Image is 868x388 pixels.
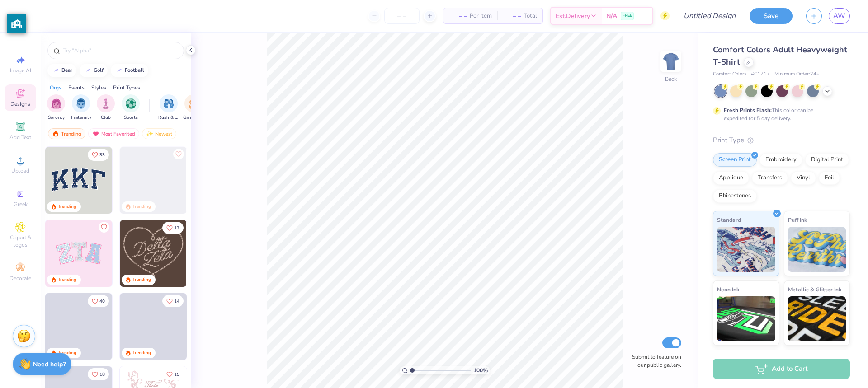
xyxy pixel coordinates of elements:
div: filter for Sorority [47,94,65,121]
span: Image AI [10,67,31,74]
button: filter button [122,94,140,121]
button: Like [162,222,184,234]
div: Rhinestones [713,189,757,203]
span: N/A [606,11,617,21]
img: 9980f5e8-e6a1-4b4a-8839-2b0e9349023c [45,220,112,287]
div: Transfers [752,171,788,185]
span: Clipart & logos [5,234,36,248]
span: – – [503,11,521,21]
div: Screen Print [713,153,757,167]
strong: Fresh Prints Flash: [724,107,772,114]
span: Per Item [470,11,492,21]
button: Save [750,8,793,24]
strong: Need help? [33,360,66,369]
span: Est. Delivery [556,11,590,21]
input: Try "Alpha" [62,46,178,55]
div: Back [665,75,677,83]
span: Comfort Colors [713,70,746,78]
div: Trending [132,203,151,210]
img: Back [662,52,680,70]
span: FREE [623,13,632,19]
div: football [125,68,144,73]
input: Untitled Design [676,7,743,25]
button: filter button [158,94,179,121]
span: Decorate [9,275,31,282]
span: Comfort Colors Adult Heavyweight T-Shirt [713,44,847,67]
button: Like [88,368,109,380]
img: Sorority Image [51,98,61,109]
div: Trending [132,350,151,356]
button: Like [88,149,109,161]
span: # C1717 [751,70,770,78]
span: Neon Ink [717,285,739,294]
div: filter for Club [97,94,115,121]
a: AW [829,8,850,24]
div: Trending [132,276,151,283]
button: Like [99,222,109,233]
img: trend_line.gif [85,68,92,73]
div: Print Type [713,135,850,145]
div: filter for Game Day [183,94,204,121]
img: ead2b24a-117b-4488-9b34-c08fd5176a7b [186,220,253,287]
img: Standard [717,227,775,272]
div: Orgs [50,84,61,92]
img: 12710c6a-dcc0-49ce-8688-7fe8d5f96fe2 [120,220,187,287]
span: 18 [99,372,105,377]
div: Trending [48,128,85,139]
img: Metallic & Glitter Ink [788,296,846,341]
span: AW [833,11,845,21]
button: filter button [183,94,204,121]
div: Trending [58,350,76,356]
img: trend_line.gif [52,68,60,73]
span: Greek [14,201,28,208]
span: Add Text [9,134,31,141]
span: Game Day [183,114,204,121]
span: Club [101,114,111,121]
button: bear [47,64,76,77]
div: Foil [819,171,840,185]
input: – – [384,8,420,24]
div: Embroidery [759,153,802,167]
span: 33 [99,153,105,157]
button: filter button [97,94,115,121]
div: Events [68,84,85,92]
div: filter for Sports [122,94,140,121]
div: Vinyl [791,171,816,185]
button: filter button [47,94,65,121]
img: a3f22b06-4ee5-423c-930f-667ff9442f68 [186,147,253,214]
div: Trending [58,276,76,283]
span: Sorority [48,114,65,121]
img: Fraternity Image [76,98,86,109]
span: Minimum Order: 24 + [774,70,820,78]
span: Sports [124,114,138,121]
span: 40 [99,299,105,304]
span: 100 % [473,366,488,374]
div: Applique [713,171,749,185]
div: Digital Print [805,153,849,167]
span: Upload [11,167,29,174]
img: Club Image [101,98,111,109]
span: 17 [174,226,179,230]
div: filter for Fraternity [71,94,91,121]
span: Total [524,11,537,21]
span: 14 [174,299,179,304]
button: golf [80,64,108,77]
span: Puff Ink [788,215,807,224]
span: 15 [174,372,179,377]
div: Newest [142,128,176,139]
img: Newest.gif [146,131,153,137]
img: 5ee11766-d822-42f5-ad4e-763472bf8dcf [112,220,179,287]
div: golf [94,68,104,73]
div: Styles [91,84,106,92]
img: most_fav.gif [92,131,99,137]
span: Fraternity [71,114,91,121]
span: Metallic & Glitter Ink [788,285,841,294]
img: Game Day Image [189,98,199,109]
span: – – [449,11,467,21]
button: privacy banner [7,14,26,33]
button: Like [162,295,184,307]
label: Submit to feature on our public gallery. [627,353,681,369]
button: Like [162,368,184,380]
img: 3b9aba4f-e317-4aa7-a679-c95a879539bd [45,147,112,214]
div: Print Types [113,84,140,92]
